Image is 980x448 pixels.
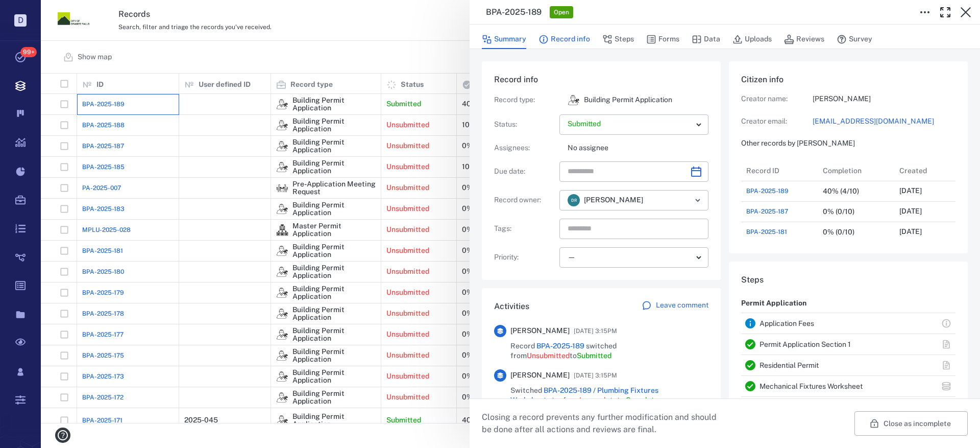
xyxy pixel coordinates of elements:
[510,341,708,361] span: Record switched from to
[538,30,590,49] button: Record info
[482,61,721,288] div: Record infoRecord type:icon Building Permit ApplicationBuilding Permit ApplicationStatus:Assignee...
[741,160,818,181] div: Record ID
[646,30,679,49] button: Forms
[813,94,955,104] p: [PERSON_NAME]
[494,120,555,130] p: Status :
[899,227,922,237] p: [DATE]
[577,351,611,360] span: Submitted
[568,94,580,106] img: icon Building Permit Application
[691,193,705,207] button: Open
[536,342,584,350] a: BPA-2025-189
[746,186,789,196] a: BPA-2025-189
[741,116,813,127] p: Creator email:
[935,2,955,22] button: Toggle Fullscreen
[813,116,955,127] a: [EMAIL_ADDRESS][DOMAIN_NAME]
[23,7,44,16] span: Help
[510,326,570,336] span: [PERSON_NAME]
[915,2,935,22] button: Toggle to Edit Boxes
[823,156,862,185] div: Completion
[729,61,968,262] div: Citizen infoCreator name:[PERSON_NAME]Creator email:[EMAIL_ADDRESS][DOMAIN_NAME]Other records by ...
[494,95,555,105] p: Record type :
[784,30,824,49] button: Reviews
[494,252,555,263] p: Priority :
[823,187,859,195] div: 40% (4/10)
[899,186,922,196] p: [DATE]
[759,382,863,390] a: Mechanical Fixtures Worksheet
[899,206,922,217] p: [DATE]
[482,411,725,436] p: Closing a record prevents any further modification and should be done after all actions and revie...
[823,228,854,236] div: 0% (0/10)
[20,47,37,57] span: 99+
[568,119,692,129] p: Submitted
[732,30,772,49] button: Uploads
[494,224,555,234] p: Tags :
[602,30,634,49] button: Steps
[510,370,570,381] span: [PERSON_NAME]
[955,2,976,22] button: Close
[656,300,708,311] p: Leave comment
[486,6,542,18] h3: BPA-2025-189
[759,319,814,327] a: Application Fees
[686,161,706,182] button: Choose date
[584,195,643,205] span: [PERSON_NAME]
[494,143,555,153] p: Assignees :
[482,30,526,49] button: Summary
[759,340,851,348] a: Permit Application Section 1
[510,386,708,406] span: Switched step from to
[741,94,813,104] p: Creator name:
[741,138,955,149] p: Other records by [PERSON_NAME]
[574,325,617,337] span: [DATE] 3:15PM
[746,227,787,237] a: BPA-2025-181
[510,386,658,405] a: BPA-2025-189 / Plumbing Fixtures Worksheet
[494,74,708,86] h6: Record info
[568,94,580,106] div: Building Permit Application
[584,95,672,105] p: Building Permit Application
[568,143,708,153] p: No assignee
[837,30,872,49] button: Survey
[746,207,788,216] a: BPA-2025-187
[552,8,571,17] span: Open
[568,251,692,263] div: —
[494,167,555,177] p: Due date :
[823,208,854,216] div: 0% (0/10)
[741,74,955,86] h6: Citizen info
[626,396,658,404] span: Complete
[854,411,968,436] button: Close as incomplete
[818,160,894,181] div: Completion
[894,160,971,181] div: Created
[574,369,617,382] span: [DATE] 3:15PM
[741,274,955,286] h6: Steps
[494,300,529,313] h6: Activities
[527,351,570,360] span: Unsubmitted
[741,294,806,313] p: Permit Application
[692,30,720,49] button: Data
[759,361,819,369] a: Residential Permit
[642,300,708,313] a: Leave comment
[568,194,580,206] div: D R
[899,156,927,185] div: Created
[494,195,555,205] p: Record owner :
[14,14,27,27] p: D
[579,396,617,404] span: Incomplete
[746,156,779,185] div: Record ID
